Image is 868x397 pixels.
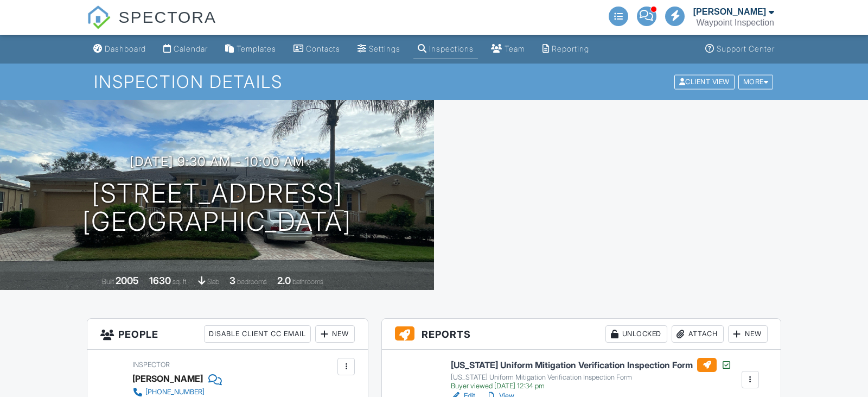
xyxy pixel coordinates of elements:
[204,325,311,343] div: Disable Client CC Email
[728,325,768,343] div: New
[451,358,732,390] a: [US_STATE] Uniform Mitigation Verification Inspection Form [US_STATE] Uniform Mitigation Verifica...
[87,319,368,350] h3: People
[382,319,781,350] h3: Reports
[505,44,525,53] div: Team
[132,370,203,387] div: [PERSON_NAME]
[237,278,267,286] span: bedrooms
[487,39,529,59] a: Team
[369,44,400,53] div: Settings
[605,325,667,343] div: Unlocked
[130,154,305,169] h3: [DATE] 9:30 am - 10:00 am
[118,5,216,28] span: SPECTORA
[306,44,340,53] div: Contacts
[221,39,280,59] a: Templates
[552,44,589,53] div: Reporting
[94,72,774,91] h1: Inspection Details
[132,361,170,369] span: Inspector
[429,44,474,53] div: Inspections
[717,44,775,53] div: Support Center
[292,278,323,286] span: bathrooms
[116,275,139,286] div: 2005
[277,275,291,286] div: 2.0
[207,278,219,286] span: slab
[102,278,114,286] span: Built
[173,278,188,286] span: sq. ft.
[693,7,766,17] div: [PERSON_NAME]
[174,44,208,53] div: Calendar
[451,382,732,390] div: Buyer viewed [DATE] 12:34 pm
[159,39,212,59] a: Calendar
[673,77,737,85] a: Client View
[149,275,171,286] div: 1630
[738,74,774,89] div: More
[353,39,405,59] a: Settings
[697,17,774,28] div: Waypoint Inspection
[451,358,732,372] h6: [US_STATE] Uniform Mitigation Verification Inspection Form
[413,39,478,59] a: Inspections
[674,74,735,89] div: Client View
[701,39,779,59] a: Support Center
[89,39,150,59] a: Dashboard
[105,44,146,53] div: Dashboard
[229,275,235,286] div: 3
[82,179,352,237] h1: [STREET_ADDRESS] [GEOGRAPHIC_DATA]
[315,325,355,343] div: New
[87,16,216,36] a: SPECTORA
[538,39,593,59] a: Reporting
[451,373,732,382] div: [US_STATE] Uniform Mitigation Verification Inspection Form
[87,5,111,29] img: The Best Home Inspection Software - Spectora
[289,39,344,59] a: Contacts
[672,325,724,343] div: Attach
[237,44,276,53] div: Templates
[145,388,205,396] div: [PHONE_NUMBER]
